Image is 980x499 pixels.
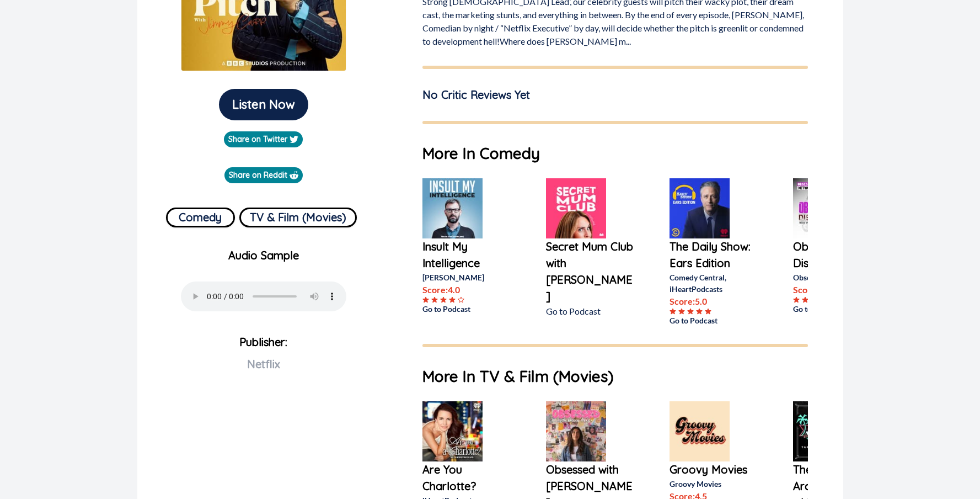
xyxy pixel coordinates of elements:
[422,303,511,315] a: Go to Podcast
[181,282,346,311] audio: Your browser does not support the audio element
[422,401,483,461] img: Are You Charlotte?
[422,87,530,103] h1: No Critic Reviews Yet
[422,142,808,165] h1: More In Comedy
[422,238,511,272] a: Insult My Intelligence
[546,238,634,305] a: Secret Mum Club with [PERSON_NAME]
[793,178,853,238] img: Obsessed With: Disappeared
[166,203,235,227] a: Comedy
[670,461,758,478] a: Groovy Movies
[670,272,758,295] p: Comedy Central, iHeartPodcasts
[239,208,357,227] button: TV & Film (Movies)
[670,315,758,326] a: Go to Podcast
[422,461,511,495] a: Are You Charlotte?
[670,295,758,308] p: Score: 5.0
[670,178,730,238] img: The Daily Show: Ears Edition
[247,357,280,371] span: Netflix
[793,283,881,296] p: Score: 4.5
[793,401,853,461] img: The Video Archives Podcast with Quentin Tarantino and Roger Avary
[546,401,606,461] img: Obsessed with Brooke Averick
[146,331,382,411] p: Publisher:
[793,303,881,315] a: Go to Podcast
[422,283,511,296] p: Score: 4.0
[670,478,758,490] p: Groovy Movies
[239,203,357,227] a: TV & Film (Movies)
[546,178,606,238] img: Secret Mum Club with Sophiena
[166,208,235,227] button: Comedy
[793,272,881,283] p: Obsessed Network
[224,131,303,147] a: Share on Twitter
[546,305,634,318] p: Go to Podcast
[422,272,511,283] p: [PERSON_NAME]
[219,89,308,120] button: Listen Now
[670,401,730,461] img: Groovy Movies
[422,365,808,388] h1: More In TV & Film (Movies)
[670,238,758,272] a: The Daily Show: Ears Edition
[422,178,483,238] img: Insult My Intelligence
[793,238,881,272] a: Obsessed With: Disappeared
[224,167,303,183] a: Share on Reddit
[146,247,382,264] p: Audio Sample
